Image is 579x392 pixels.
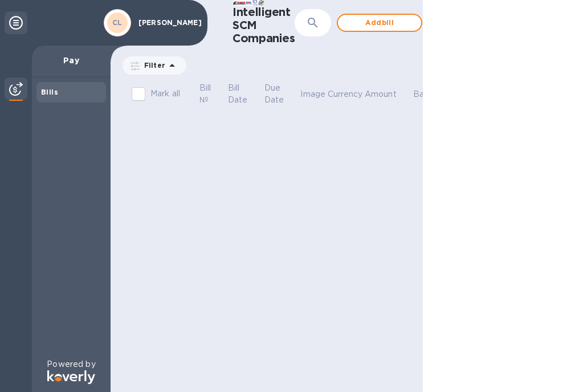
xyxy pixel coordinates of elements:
[112,18,123,27] b: CL
[264,82,284,106] p: Due Date
[138,19,195,27] p: [PERSON_NAME]
[413,88,460,100] span: Balance
[47,370,95,384] img: Logo
[228,82,248,106] p: Bill Date
[300,88,325,100] p: Image
[199,82,226,106] span: Bill №
[264,82,299,106] span: Due Date
[233,6,295,46] h1: Intelligent SCM Companies
[199,82,211,106] p: Bill №
[41,88,58,96] b: Bills
[140,60,165,70] p: Filter
[365,88,397,100] p: Amount
[337,14,422,32] button: Addbill
[413,88,445,100] p: Balance
[228,82,263,106] span: Bill Date
[47,358,95,370] p: Powered by
[347,16,412,30] span: Add bill
[365,88,411,100] span: Amount
[41,55,101,66] p: Pay
[150,88,180,100] p: Mark all
[328,88,363,100] p: Currency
